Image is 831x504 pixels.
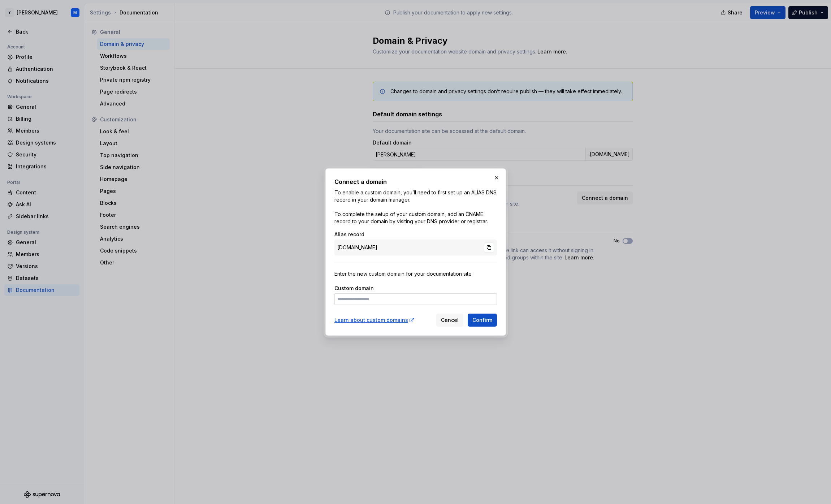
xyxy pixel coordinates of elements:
span: Cancel [441,316,459,324]
h2: Connect a domain [334,177,497,186]
label: Custom domain [334,285,374,292]
button: Cancel [436,314,463,327]
p: To enable a custom domain, you’ll need to first set up an ALIAS DNS record in your domain manager... [334,189,497,225]
div: [DOMAIN_NAME] [334,240,497,255]
a: Learn about custom domains [334,316,415,324]
div: Enter the new custom domain for your documentation site [334,270,497,277]
span: Confirm [472,316,492,324]
div: Alias record [334,231,497,238]
button: Confirm [468,314,497,327]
